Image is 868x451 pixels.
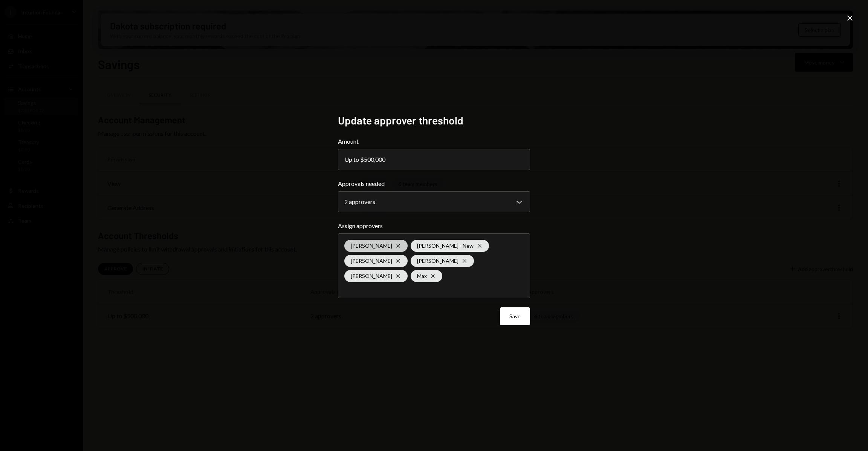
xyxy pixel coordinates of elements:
button: Amount [338,149,530,170]
button: Approvals needed [338,191,530,212]
div: [PERSON_NAME] [344,255,408,267]
div: [PERSON_NAME] - New [411,240,489,252]
label: Amount [338,137,530,146]
label: Approvals needed [338,179,530,188]
button: Save [500,307,530,325]
div: [PERSON_NAME] [344,270,408,282]
div: [PERSON_NAME] [344,240,408,252]
div: Max [411,270,442,282]
label: Assign approvers [338,221,530,230]
h2: Update approver threshold [338,113,530,128]
div: [PERSON_NAME] [411,255,474,267]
